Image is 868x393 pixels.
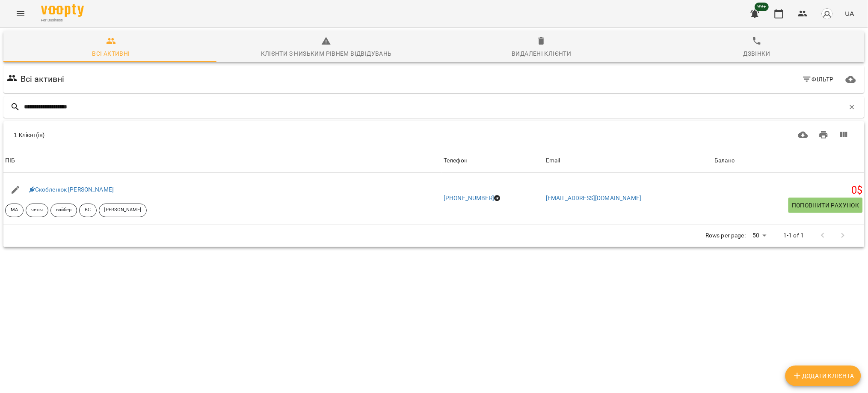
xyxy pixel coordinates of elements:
span: Баланс [715,156,863,166]
span: ПІБ [5,156,440,166]
div: Sort [715,156,735,166]
div: Table Toolbar [3,121,865,149]
a: Скобленюк [PERSON_NAME] [29,186,114,193]
div: 1 Клієнт(ів) [14,131,419,139]
div: Баланс [715,156,735,166]
div: Клієнти з низьким рівнем відвідувань [261,48,392,59]
p: 1-1 of 1 [784,231,804,240]
h5: 0 $ [715,184,863,197]
button: UA [842,6,858,21]
p: ВС [85,207,91,214]
button: Друк [814,125,834,145]
span: Фільтр [802,74,834,84]
div: [PERSON_NAME] [99,204,147,217]
button: Вигляд колонок [834,125,854,145]
div: Дзвінки [744,48,770,59]
div: Sort [546,156,560,166]
img: avatar_s.png [821,8,833,20]
span: Поповнити рахунок [792,200,859,210]
span: Email [546,156,711,166]
div: Телефон [444,156,468,166]
img: Voopty Logo [41,4,84,17]
div: 50 [749,229,770,242]
div: чехія [26,204,48,217]
div: Sort [444,156,468,166]
p: вайбер [56,207,72,214]
span: Телефон [444,156,542,166]
button: Завантажити CSV [793,125,814,145]
div: Всі активні [92,48,130,59]
a: [EMAIL_ADDRESS][DOMAIN_NAME] [546,195,641,201]
p: чехія [31,207,43,214]
p: МА [11,207,18,214]
h6: Всі активні [21,72,65,86]
div: ПІБ [5,156,15,166]
p: Rows per page: [705,231,746,240]
span: For Business [41,18,84,23]
div: вайбер [50,204,77,217]
div: Email [546,156,560,166]
button: Menu [10,3,31,24]
a: [PHONE_NUMBER] [444,195,494,201]
button: Поповнити рахунок [788,198,863,213]
div: ВС [79,204,96,217]
div: МА [5,204,24,217]
span: UA [845,9,854,18]
div: Видалені клієнти [512,48,571,59]
button: Фільтр [799,72,838,87]
span: 99+ [755,3,769,11]
p: [PERSON_NAME] [104,207,141,214]
div: Sort [5,156,15,166]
